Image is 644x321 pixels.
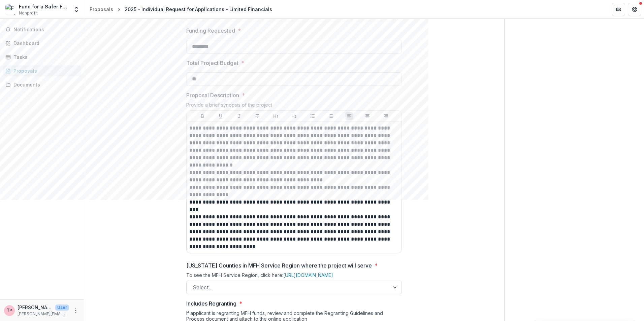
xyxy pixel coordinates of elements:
[13,27,78,33] span: Notifications
[90,6,113,13] div: Proposals
[186,272,402,281] div: To see the MFH Service Region, click here:
[283,272,333,278] a: [URL][DOMAIN_NAME]
[72,3,81,16] button: Open entity switcher
[19,10,38,16] span: Nonprofit
[7,308,12,313] div: Tyler Hudacek <tyler.hudacek@charity.org>
[3,65,81,76] a: Proposals
[217,112,225,120] button: Underline
[3,38,81,49] a: Dashboard
[186,27,235,35] p: Funding Requested
[382,112,390,120] button: Align Right
[72,307,80,315] button: More
[3,51,81,63] a: Tasks
[309,112,317,120] button: Bullet List
[13,40,76,47] div: Dashboard
[87,4,275,14] nav: breadcrumb
[18,304,53,311] p: [PERSON_NAME] <[PERSON_NAME][EMAIL_ADDRESS][PERSON_NAME][DOMAIN_NAME]>
[345,112,353,120] button: Align Left
[13,67,76,74] div: Proposals
[125,6,272,13] div: 2025 - Individual Request for Applications - Limited Financials
[363,112,372,120] button: Align Center
[55,305,69,311] p: User
[13,81,76,88] div: Documents
[3,79,81,90] a: Documents
[253,112,261,120] button: Strike
[628,3,641,16] button: Get Help
[272,112,280,120] button: Heading 1
[235,112,243,120] button: Italicize
[13,53,76,61] div: Tasks
[186,261,372,270] p: [US_STATE] Counties in MFH Service Region where the project will serve
[186,102,402,110] div: Provide a brief synopsis of the project
[186,91,239,99] p: Proposal Description
[18,311,69,317] p: [PERSON_NAME][EMAIL_ADDRESS][PERSON_NAME][DOMAIN_NAME]
[186,59,238,67] p: Total Project Budget
[327,112,335,120] button: Ordered List
[19,3,69,10] div: Fund for a Safer Future
[186,299,236,308] p: Includes Regranting
[290,112,298,120] button: Heading 2
[5,4,16,15] img: Fund for a Safer Future
[612,3,625,16] button: Partners
[198,112,206,120] button: Bold
[87,4,116,14] a: Proposals
[3,24,81,35] button: Notifications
